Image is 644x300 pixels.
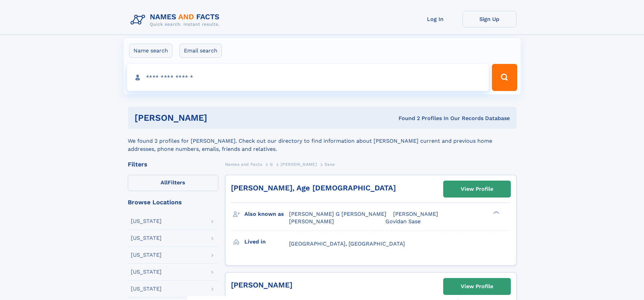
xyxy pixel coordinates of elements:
input: search input [127,64,489,91]
label: Email search [180,44,222,58]
a: Log In [408,11,462,27]
a: G [270,160,273,168]
div: [US_STATE] [131,286,162,292]
label: Name search [129,44,172,58]
span: [PERSON_NAME] G [PERSON_NAME] [289,211,386,217]
h3: Lived in [244,236,289,248]
div: Browse Locations [128,199,218,205]
div: [US_STATE] [131,252,162,258]
a: [PERSON_NAME] [231,281,292,289]
img: Logo Names and Facts [128,11,225,29]
span: [PERSON_NAME] [281,162,317,167]
div: [US_STATE] [131,235,162,241]
div: Found 2 Profiles In Our Records Database [303,115,510,122]
div: View Profile [461,279,493,294]
div: Filters [128,161,218,167]
span: All [161,179,168,186]
a: View Profile [444,278,510,295]
button: Search Button [492,64,517,91]
span: [PERSON_NAME] [393,211,438,217]
span: Govidan Sase [385,218,421,225]
h1: [PERSON_NAME] [135,114,303,122]
span: [PERSON_NAME] [289,218,334,225]
div: [US_STATE] [131,269,162,275]
div: ❯ [492,210,500,215]
span: G [270,162,273,167]
a: [PERSON_NAME], Age [DEMOGRAPHIC_DATA] [231,184,396,192]
span: [GEOGRAPHIC_DATA], [GEOGRAPHIC_DATA] [289,240,405,247]
a: Names and Facts [225,160,262,168]
label: Filters [128,175,218,191]
span: Sase [325,162,335,167]
h3: Also known as [244,208,289,220]
div: [US_STATE] [131,218,162,224]
a: Sign Up [462,11,517,27]
div: We found 2 profiles for [PERSON_NAME]. Check out our directory to find information about [PERSON_... [128,129,517,153]
a: [PERSON_NAME] [281,160,317,168]
div: View Profile [461,181,493,197]
a: View Profile [444,181,510,197]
